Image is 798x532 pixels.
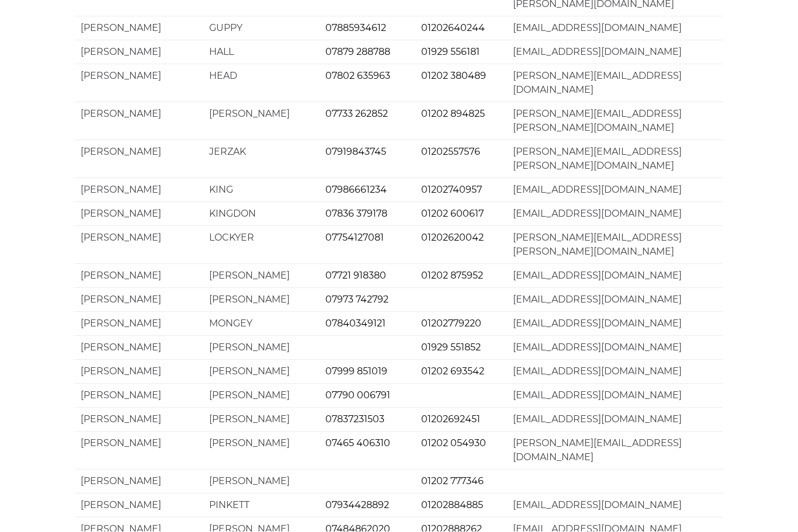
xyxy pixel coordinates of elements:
[75,102,203,140] td: [PERSON_NAME]
[421,185,482,196] a: 01202740957
[507,264,723,288] td: [EMAIL_ADDRESS][DOMAIN_NAME]
[325,294,388,305] a: 07973 742792
[325,147,386,158] a: 07919843745
[203,408,319,432] td: [PERSON_NAME]
[507,360,723,384] td: [EMAIL_ADDRESS][DOMAIN_NAME]
[203,432,319,470] td: [PERSON_NAME]
[421,476,484,487] a: 01202 777346
[421,414,480,425] a: 01202692451
[421,270,483,281] a: 01202 875952
[507,384,723,408] td: [EMAIL_ADDRESS][DOMAIN_NAME]
[421,23,485,34] a: 01202640244
[75,140,203,178] td: [PERSON_NAME]
[325,208,387,220] a: 07836 379178
[75,432,203,470] td: [PERSON_NAME]
[507,40,723,64] td: [EMAIL_ADDRESS][DOMAIN_NAME]
[421,318,481,329] a: 01202779220
[75,288,203,312] td: [PERSON_NAME]
[421,208,484,220] a: 01202 600617
[203,16,319,40] td: GUPPY
[203,202,319,226] td: KINGDON
[75,202,203,226] td: [PERSON_NAME]
[203,288,319,312] td: [PERSON_NAME]
[507,432,723,470] td: [PERSON_NAME][EMAIL_ADDRESS][DOMAIN_NAME]
[325,414,384,425] a: 07837231503
[507,140,723,178] td: [PERSON_NAME][EMAIL_ADDRESS][PERSON_NAME][DOMAIN_NAME]
[325,109,388,120] a: 07733 262852
[507,64,723,102] td: [PERSON_NAME][EMAIL_ADDRESS][DOMAIN_NAME]
[507,288,723,312] td: [EMAIL_ADDRESS][DOMAIN_NAME]
[325,318,386,329] a: 07840349121
[325,232,384,244] a: 07754127081
[75,178,203,202] td: [PERSON_NAME]
[421,47,480,58] a: 01929 556181
[203,493,319,517] td: PINKETT
[203,64,319,102] td: HEAD
[203,312,319,336] td: MONGEY
[75,384,203,408] td: [PERSON_NAME]
[325,23,386,34] a: 07885934612
[421,109,485,120] a: 01202 894825
[75,40,203,64] td: [PERSON_NAME]
[507,226,723,264] td: [PERSON_NAME][EMAIL_ADDRESS][PERSON_NAME][DOMAIN_NAME]
[75,312,203,336] td: [PERSON_NAME]
[203,336,319,360] td: [PERSON_NAME]
[421,366,484,377] a: 01202 693542
[203,102,319,140] td: [PERSON_NAME]
[203,40,319,64] td: HALL
[203,178,319,202] td: KING
[421,232,484,244] a: 01202620042
[203,360,319,384] td: [PERSON_NAME]
[203,264,319,288] td: [PERSON_NAME]
[507,16,723,40] td: [EMAIL_ADDRESS][DOMAIN_NAME]
[325,500,389,511] a: 07934428892
[507,336,723,360] td: [EMAIL_ADDRESS][DOMAIN_NAME]
[507,178,723,202] td: [EMAIL_ADDRESS][DOMAIN_NAME]
[325,438,390,449] a: 07465 406310
[325,71,390,82] a: 07802 635963
[75,360,203,384] td: [PERSON_NAME]
[203,470,319,493] td: [PERSON_NAME]
[203,140,319,178] td: JERZAK
[203,226,319,264] td: LOCKYER
[325,270,386,281] a: 07721 918380
[75,493,203,517] td: [PERSON_NAME]
[507,202,723,226] td: [EMAIL_ADDRESS][DOMAIN_NAME]
[507,493,723,517] td: [EMAIL_ADDRESS][DOMAIN_NAME]
[203,384,319,408] td: [PERSON_NAME]
[75,408,203,432] td: [PERSON_NAME]
[421,71,486,82] a: 01202 380489
[507,312,723,336] td: [EMAIL_ADDRESS][DOMAIN_NAME]
[421,147,480,158] a: 01202557576
[507,102,723,140] td: [PERSON_NAME][EMAIL_ADDRESS][PERSON_NAME][DOMAIN_NAME]
[325,185,387,196] a: 07986661234
[421,342,481,353] a: 01929 551852
[75,64,203,102] td: [PERSON_NAME]
[421,500,483,511] a: 01202884885
[75,226,203,264] td: [PERSON_NAME]
[75,470,203,493] td: [PERSON_NAME]
[325,390,390,401] a: 07790 006791
[75,16,203,40] td: [PERSON_NAME]
[75,264,203,288] td: [PERSON_NAME]
[421,438,486,449] a: 01202 054930
[325,47,390,58] a: 07879 288788
[75,336,203,360] td: [PERSON_NAME]
[507,408,723,432] td: [EMAIL_ADDRESS][DOMAIN_NAME]
[325,366,387,377] a: 07999 851019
